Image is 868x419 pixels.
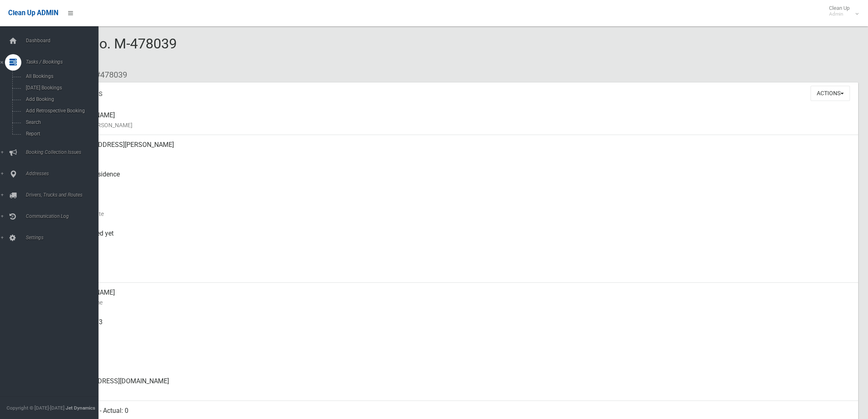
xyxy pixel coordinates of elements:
[66,371,852,401] div: [EMAIL_ADDRESS][DOMAIN_NAME]
[66,238,852,248] small: Collected At
[23,119,98,125] span: Search
[7,405,64,411] span: Copyright © [DATE]-[DATE]
[66,405,95,411] strong: Jet Dynamics
[23,85,98,91] span: [DATE] Bookings
[66,253,852,283] div: [DATE]
[23,59,105,65] span: Tasks / Bookings
[811,86,850,101] button: Actions
[829,11,850,17] small: Admin
[23,192,105,198] span: Drivers, Trucks and Routes
[23,108,98,114] span: Add Retrospective Booking
[66,283,852,312] div: [PERSON_NAME]
[66,327,852,337] small: Mobile
[66,165,852,194] div: Front of Residence
[89,67,127,82] li: #478039
[36,371,858,401] a: [EMAIL_ADDRESS][DOMAIN_NAME]Email
[66,224,852,253] div: Not collected yet
[66,105,852,135] div: [PERSON_NAME]
[23,149,105,155] span: Booking Collection Issues
[23,96,98,102] span: Add Booking
[66,120,852,130] small: Name of [PERSON_NAME]
[66,312,852,342] div: 0450725573
[23,171,105,176] span: Addresses
[66,135,852,165] div: [STREET_ADDRESS][PERSON_NAME]
[66,386,852,396] small: Email
[825,5,858,17] span: Clean Up
[23,131,98,137] span: Report
[66,268,852,278] small: Zone
[66,342,852,371] div: None given
[66,150,852,160] small: Address
[66,179,852,189] small: Pickup Point
[66,298,852,307] small: Contact Name
[23,38,105,44] span: Dashboard
[8,9,58,17] span: Clean Up ADMIN
[66,357,852,366] small: Landline
[23,213,105,219] span: Communication Log
[66,194,852,224] div: [DATE]
[66,209,852,219] small: Collection Date
[36,35,177,67] span: Booking No. M-478039
[23,73,98,79] span: All Bookings
[23,235,105,240] span: Settings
